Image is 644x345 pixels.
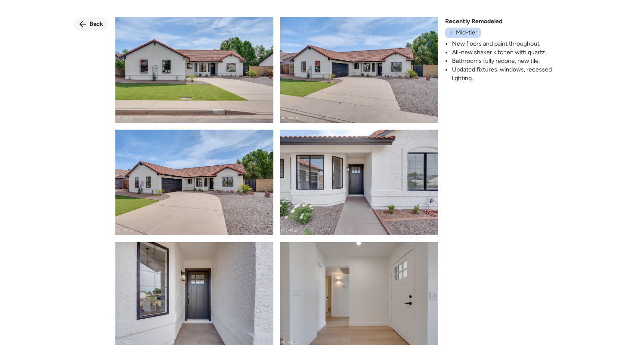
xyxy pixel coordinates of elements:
[115,130,273,235] img: product
[452,40,570,48] li: New floors and paint throughout.
[90,20,103,28] span: Back
[456,28,477,37] span: Mid-tier
[452,48,570,57] li: All-new shaker kitchen with quartz.
[280,130,438,235] img: product
[445,17,502,26] span: Recently Remodeled
[280,17,438,123] img: product
[115,17,273,123] img: product
[452,65,570,83] li: Updated fixtures, windows, recessed lighting.
[452,57,570,65] li: Bathrooms fully redone, new tile.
